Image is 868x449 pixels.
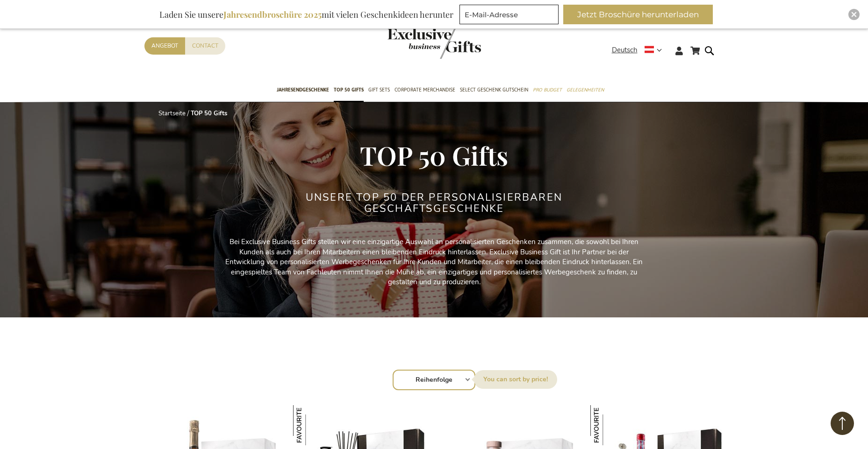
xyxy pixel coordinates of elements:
span: TOP 50 Gifts [334,85,364,95]
form: marketing offers and promotions [459,5,561,27]
a: store logo [387,28,434,59]
span: Pro Budget [533,85,562,95]
b: Jahresendbroschüre 2025 [223,9,322,20]
input: E-Mail-Adresse [459,5,559,24]
span: TOP 50 Gifts [360,138,508,172]
button: Jetzt Broschüre herunterladen [563,5,713,24]
p: Bei Exclusive Business Gifts stellen wir eine einzigartige Auswahl an personalisierten Geschenken... [224,237,645,287]
a: Startseite [158,109,186,118]
span: Gift Sets [368,85,390,95]
img: Exclusive Business gifts logo [387,28,481,59]
h2: Unsere TOP 50 der personalisierbaren Geschäftsgeschenke [259,192,610,214]
strong: TOP 50 Gifts [191,109,227,118]
a: Contact [185,37,225,55]
label: Sortieren nach [474,370,557,389]
div: Laden Sie unsere mit vielen Geschenkideen herunter [155,5,458,24]
span: Corporate Merchandise [395,85,455,95]
img: Close [851,12,857,17]
img: Das ultimative Marie-Stella-Maris-Duftset [293,405,333,445]
span: Deutsch [612,45,638,56]
span: Jahresendgeschenke [277,85,329,95]
img: Das Ultimative Personalisierte Negroni Cocktail Set [590,405,631,445]
div: Deutsch [612,45,668,56]
div: Close [848,9,860,20]
span: Select Geschenk Gutschein [460,85,528,95]
a: Angebot [144,37,185,55]
span: Gelegenheiten [567,85,604,95]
